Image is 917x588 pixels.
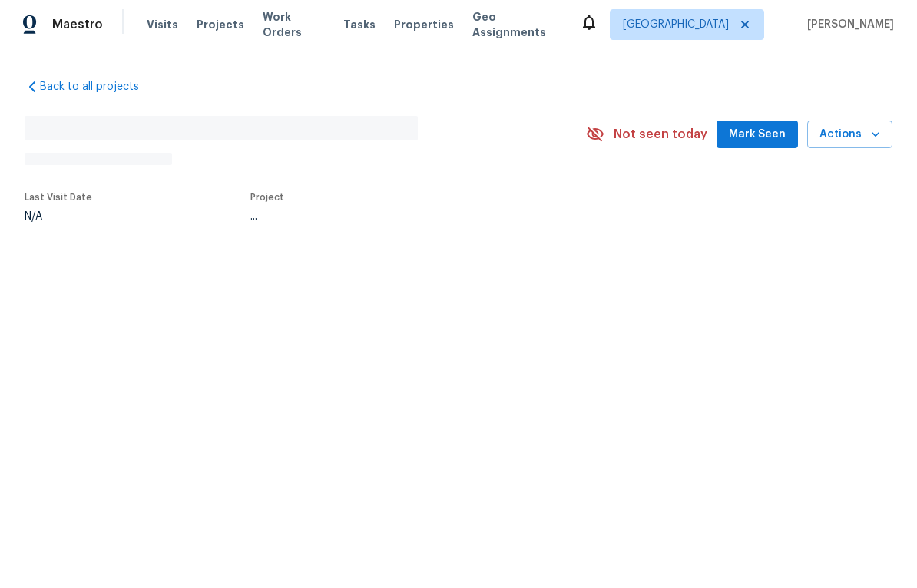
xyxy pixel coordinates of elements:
[801,17,894,32] span: [PERSON_NAME]
[250,193,284,202] span: Project
[717,121,798,149] button: Mark Seen
[263,9,325,40] span: Work Orders
[623,17,729,32] span: [GEOGRAPHIC_DATA]
[25,211,92,222] div: N/A
[394,17,454,32] span: Properties
[343,19,376,30] span: Tasks
[807,121,892,149] button: Actions
[729,125,786,144] span: Mark Seen
[52,17,103,32] span: Maestro
[472,9,561,40] span: Geo Assignments
[614,127,707,142] span: Not seen today
[25,193,92,202] span: Last Visit Date
[147,17,178,32] span: Visits
[197,17,244,32] span: Projects
[819,125,880,144] span: Actions
[25,79,172,94] a: Back to all projects
[250,211,545,222] div: ...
